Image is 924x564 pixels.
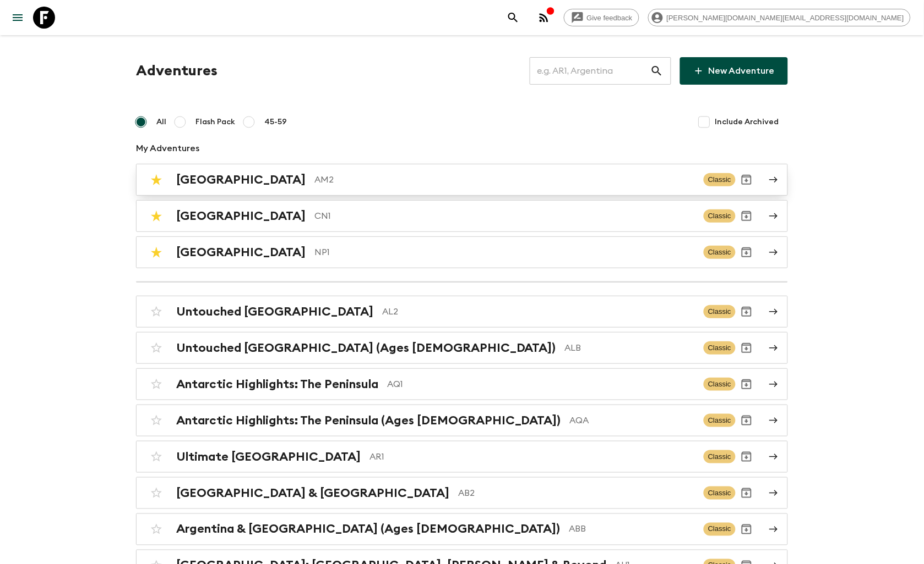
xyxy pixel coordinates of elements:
a: [GEOGRAPHIC_DATA] & [GEOGRAPHIC_DATA]AB2ClassicArchive [136,477,788,509]
button: Archive [736,410,758,432]
a: New Adventure [680,57,788,85]
a: Antarctic Highlights: The Peninsula (Ages [DEMOGRAPHIC_DATA])AQAClassicArchive [136,405,788,436]
input: e.g. AR1, Argentina [530,56,650,86]
span: Flash Pack [195,117,235,128]
button: Archive [736,169,758,191]
h2: Argentina & [GEOGRAPHIC_DATA] (Ages [DEMOGRAPHIC_DATA]) [176,522,561,537]
span: [PERSON_NAME][DOMAIN_NAME][EMAIL_ADDRESS][DOMAIN_NAME] [661,14,910,22]
p: AM2 [314,173,695,186]
p: ABB [569,523,695,536]
h2: [GEOGRAPHIC_DATA] & [GEOGRAPHIC_DATA] [176,486,449,500]
p: AR1 [369,450,695,463]
button: Archive [736,337,758,359]
p: AQ1 [387,378,695,391]
span: Classic [704,450,736,463]
a: Untouched [GEOGRAPHIC_DATA] (Ages [DEMOGRAPHIC_DATA])ALBClassicArchive [136,332,788,364]
h1: Adventures [136,60,218,82]
button: menu [7,7,29,29]
a: [GEOGRAPHIC_DATA]NP1ClassicArchive [136,236,788,268]
h2: Antarctic Highlights: The Peninsula (Ages [DEMOGRAPHIC_DATA]) [176,413,561,428]
span: Classic [704,173,736,186]
button: Archive [736,446,758,468]
span: Classic [704,341,736,355]
span: Classic [704,378,736,391]
a: Argentina & [GEOGRAPHIC_DATA] (Ages [DEMOGRAPHIC_DATA])ABBClassicArchive [136,513,788,545]
p: ALB [565,341,695,355]
span: Classic [704,305,736,318]
p: AL2 [382,305,695,318]
a: [GEOGRAPHIC_DATA]AM2ClassicArchive [136,164,788,196]
span: 45-59 [264,117,287,128]
span: Classic [704,414,736,427]
span: Classic [704,209,736,223]
a: Give feedback [564,9,639,26]
span: Include Archived [715,117,779,128]
p: AQA [570,414,695,427]
button: Archive [736,205,758,227]
span: Classic [704,486,736,500]
h2: Untouched [GEOGRAPHIC_DATA] (Ages [DEMOGRAPHIC_DATA]) [176,341,556,355]
span: Give feedback [581,14,639,22]
h2: [GEOGRAPHIC_DATA] [176,209,306,223]
a: Untouched [GEOGRAPHIC_DATA]AL2ClassicArchive [136,296,788,328]
button: search adventures [502,7,524,29]
h2: Untouched [GEOGRAPHIC_DATA] [176,305,373,319]
button: Archive [736,482,758,504]
h2: [GEOGRAPHIC_DATA] [176,173,306,187]
button: Archive [736,373,758,395]
div: [PERSON_NAME][DOMAIN_NAME][EMAIL_ADDRESS][DOMAIN_NAME] [648,9,911,26]
a: Antarctic Highlights: The PeninsulaAQ1ClassicArchive [136,368,788,400]
button: Archive [736,301,758,323]
button: Archive [736,518,758,540]
span: Classic [704,523,736,536]
p: NP1 [314,246,695,259]
span: All [156,117,166,128]
p: CN1 [314,209,695,223]
button: Archive [736,241,758,263]
h2: Antarctic Highlights: The Peninsula [176,377,378,391]
span: Classic [704,246,736,259]
a: Ultimate [GEOGRAPHIC_DATA]AR1ClassicArchive [136,441,788,473]
a: [GEOGRAPHIC_DATA]CN1ClassicArchive [136,200,788,232]
h2: Ultimate [GEOGRAPHIC_DATA] [176,450,361,464]
p: My Adventures [136,142,788,155]
h2: [GEOGRAPHIC_DATA] [176,245,306,259]
p: AB2 [458,486,695,500]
